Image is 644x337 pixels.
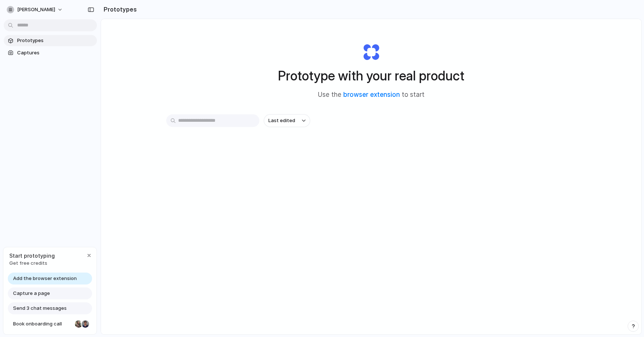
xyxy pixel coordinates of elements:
[74,319,83,328] div: Nicole Kubica
[13,305,67,312] span: Send 3 chat messages
[268,117,295,124] span: Last edited
[4,4,67,16] button: [PERSON_NAME]
[17,6,55,13] span: [PERSON_NAME]
[13,275,77,282] span: Add the browser extension
[101,5,137,14] h2: Prototypes
[264,114,310,127] button: Last edited
[81,319,90,328] div: Christian Iacullo
[13,320,72,328] span: Book onboarding call
[4,35,97,46] a: Prototypes
[9,260,55,267] span: Get free credits
[17,49,94,57] span: Captures
[343,91,400,98] a: browser extension
[9,252,55,260] span: Start prototyping
[8,318,92,330] a: Book onboarding call
[17,37,94,44] span: Prototypes
[13,290,50,297] span: Capture a page
[318,90,424,100] span: Use the to start
[278,66,464,86] h1: Prototype with your real product
[4,47,97,58] a: Captures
